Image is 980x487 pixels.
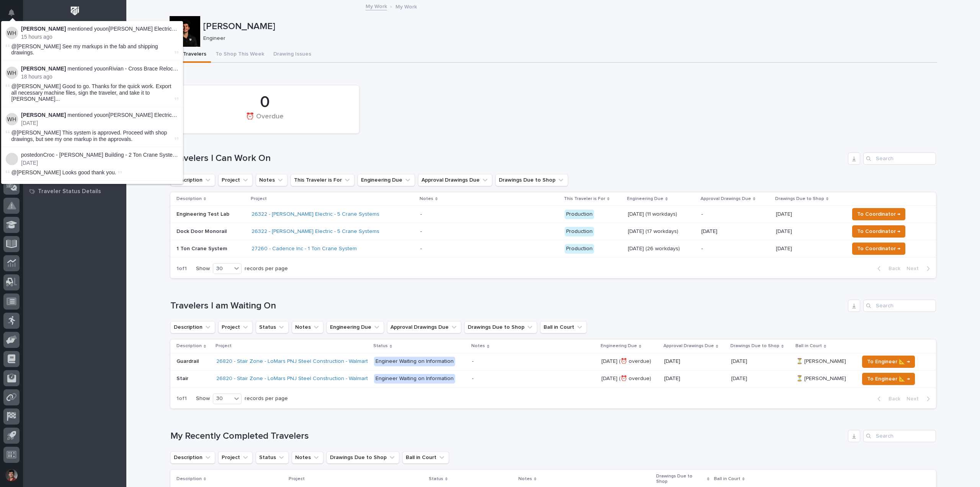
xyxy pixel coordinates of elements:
p: Stair [176,374,190,382]
a: [PERSON_NAME] Electric - Dock Door Monorail [109,26,224,32]
p: [DATE] [701,228,770,235]
p: posted on : [21,152,178,158]
strong: [PERSON_NAME] [21,26,66,32]
strong: [PERSON_NAME] [21,112,66,118]
a: 26820 - Stair Zone - LoMars PNJ Steel Construction - Walmart Stair [216,358,381,365]
button: Drawings Due to Shop [495,174,568,186]
p: [DATE] [664,358,725,365]
p: Drawings Due to Shop [775,195,824,203]
img: Weston Hochstetler [6,27,18,39]
button: To Coordinator → [852,208,905,220]
input: Search [863,300,936,312]
button: Project [218,451,253,464]
button: Status [256,321,289,333]
p: [DATE] [776,227,794,235]
p: [DATE] (26 workdays) [628,246,695,252]
button: To Coordinator → [852,243,905,255]
button: My Travelers [170,47,211,63]
p: Description [176,195,202,203]
button: Notes [292,451,323,464]
strong: [PERSON_NAME] [21,66,66,72]
a: Rivian - Cross Brace Relocation Parts [109,66,199,72]
p: Drawings Due to Shop [656,472,705,486]
p: Traveler Status Details [38,188,101,195]
p: ⏳ [PERSON_NAME] [796,357,848,365]
button: Description [170,451,215,464]
img: Workspace Logo [68,4,82,18]
span: @[PERSON_NAME] See my markups in the fab and shipping drawings. [11,43,158,56]
button: users-avatar [3,467,20,483]
p: Drawings Due to Shop [730,342,779,350]
a: 26820 - Stair Zone - LoMars PNJ Steel Construction - Walmart Stair [216,375,381,382]
button: Back [871,395,903,402]
p: Show [196,266,210,272]
button: Next [903,265,936,272]
div: - [420,246,422,252]
p: 18 hours ago [21,74,178,80]
p: Project [251,195,267,203]
div: ⏰ Overdue [183,113,346,129]
button: Engineering Due [327,321,384,333]
p: [DATE] [21,160,178,166]
button: Notes [256,174,287,186]
input: Search [863,430,936,442]
p: [DATE] [776,210,794,218]
div: Production [565,244,594,254]
button: Drawing Issues [269,47,316,63]
div: 30 [213,395,232,403]
a: My Work [366,2,387,10]
a: Croc - [PERSON_NAME] Building - 2 Ton Crane System [43,152,177,158]
tr: StairStair 26820 - Stair Zone - LoMars PNJ Steel Construction - Walmart Stair Engineer Waiting on... [170,370,936,387]
button: Notes [292,321,323,333]
a: 26322 - [PERSON_NAME] Electric - 5 Crane Systems [252,228,379,235]
div: - [420,228,422,235]
button: Drawings Due to Shop [464,321,537,333]
div: - [472,358,474,365]
img: Weston Hochstetler [6,113,18,125]
p: 1 of 1 [170,259,193,278]
p: Dock Door Monorail [176,228,245,235]
p: Ball in Court [795,342,822,350]
tr: Dock Door Monorail26322 - [PERSON_NAME] Electric - 5 Crane Systems - Production[DATE] (17 workday... [170,223,936,240]
div: - [420,211,422,218]
button: Engineering Due [358,174,415,186]
button: Drawings Due to Shop [327,451,399,464]
div: 0 [183,93,346,112]
p: Engineering Due [601,342,637,350]
p: [DATE] (17 workdays) [628,228,695,235]
p: My Work [395,2,417,10]
button: Project [218,321,253,333]
div: - [472,375,474,382]
p: - [701,211,770,218]
p: This Traveler is For [564,195,605,203]
button: Ball in Court [402,451,449,464]
p: [DATE] [664,375,725,382]
span: To Coordinator → [857,244,900,253]
p: Description [176,475,202,483]
div: Engineer Waiting on Information [374,357,455,366]
tr: GuardrailGuardrail 26820 - Stair Zone - LoMars PNJ Steel Construction - Walmart Stair Engineer Wa... [170,353,936,370]
p: mentioned you on : [21,26,178,32]
button: To Engineer 📐 → [862,373,915,385]
p: Approval Drawings Due [701,195,751,203]
p: Project [216,342,232,350]
span: @[PERSON_NAME] Looks good thank you. [11,169,116,175]
p: [DATE] (⏰ overdue) [601,357,653,365]
p: Approval Drawings Due [663,342,714,350]
p: Engineer [203,35,931,42]
p: ⏳ [PERSON_NAME] [796,374,848,382]
button: This Traveler is For [291,174,354,186]
p: Status [373,342,388,350]
a: 27260 - Cadence Inc - 1 Ton Crane System [252,246,357,252]
p: Guardrail [176,357,200,365]
p: [DATE] [21,120,178,126]
button: Notifications [3,5,20,21]
span: To Coordinator → [857,227,900,236]
div: Search [863,152,936,165]
div: 30 [213,265,232,273]
button: Approval Drawings Due [418,174,492,186]
p: records per page [245,395,288,402]
button: Ball in Court [540,321,587,333]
